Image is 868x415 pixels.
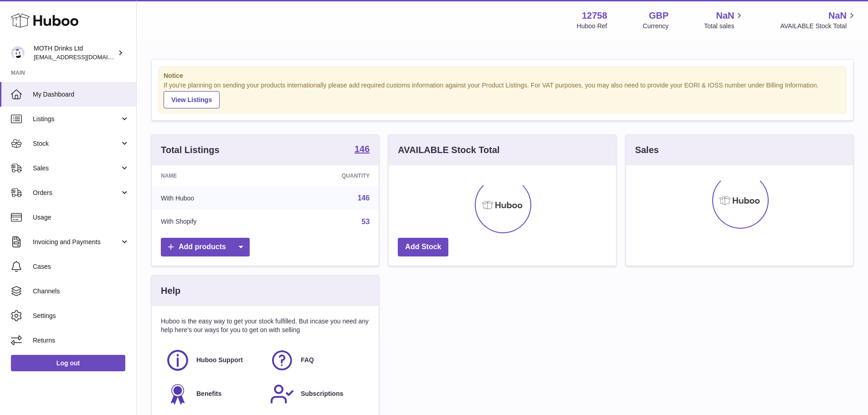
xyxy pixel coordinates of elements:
a: 53 [362,218,370,225]
span: AVAILABLE Stock Total [780,22,857,31]
span: Returns [33,336,129,345]
p: Huboo is the easy way to get your stock fulfilled. But incase you need any help here's our ways f... [161,317,370,334]
h3: Sales [635,144,659,156]
a: FAQ [270,348,365,373]
img: internalAdmin-12758@internal.huboo.com [11,46,25,60]
strong: 12758 [582,10,607,22]
span: Benefits [196,389,221,398]
a: Subscriptions [270,382,365,406]
span: My Dashboard [33,90,129,99]
th: Quantity [274,165,379,186]
span: Channels [33,287,129,296]
h3: Help [161,285,180,297]
span: Invoicing and Payments [33,238,120,246]
th: Name [152,165,274,186]
span: Orders [33,189,120,197]
strong: 146 [354,144,370,154]
a: NaN Total sales [704,10,745,31]
a: Add products [161,238,250,256]
div: If you're planning on sending your products internationally please add required customs informati... [164,81,841,108]
span: [EMAIL_ADDRESS][DOMAIN_NAME] [34,53,134,61]
span: NaN [716,10,734,22]
span: Sales [33,164,120,173]
a: Add Stock [398,238,448,256]
span: Stock [33,139,120,148]
a: 146 [358,194,370,202]
h3: AVAILABLE Stock Total [398,144,499,156]
span: Usage [33,213,129,222]
span: Listings [33,115,120,123]
a: 146 [354,144,370,155]
a: Benefits [165,382,261,406]
strong: Notice [164,72,841,80]
span: NaN [828,10,847,22]
td: With Shopify [152,210,274,234]
span: Huboo Support [196,356,243,364]
a: Huboo Support [165,348,261,373]
div: MOTH Drinks Ltd [34,44,116,61]
span: FAQ [301,356,314,364]
a: NaN AVAILABLE Stock Total [780,10,857,31]
span: Total sales [704,22,745,31]
span: Settings [33,312,129,320]
strong: GBP [649,10,668,22]
td: With Huboo [152,186,274,210]
span: Subscriptions [301,389,343,398]
span: Cases [33,262,129,271]
div: Huboo Ref [577,22,607,31]
a: Log out [11,355,125,371]
div: Currency [643,22,669,31]
a: View Listings [164,91,220,108]
h3: Total Listings [161,144,220,156]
